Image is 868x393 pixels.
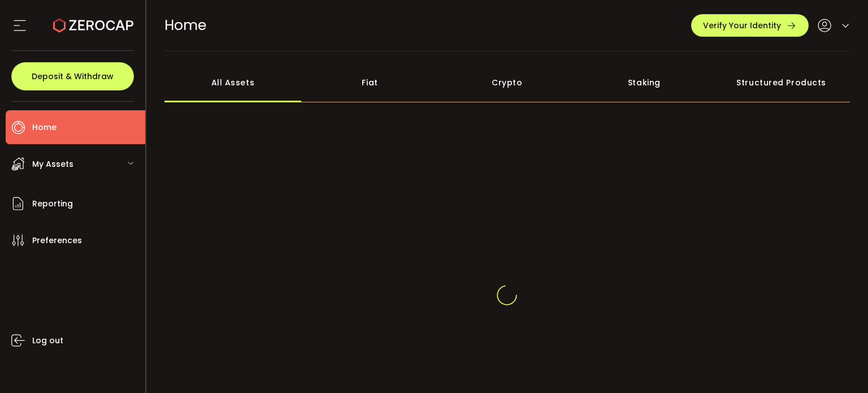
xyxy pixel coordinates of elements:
div: Staking [576,63,713,102]
div: Crypto [439,63,576,102]
span: Home [32,119,57,136]
div: All Assets [164,63,302,102]
span: Deposit & Withdraw [32,72,114,80]
button: Deposit & Withdraw [11,62,134,90]
span: Verify Your Identity [703,21,781,29]
span: Home [164,15,206,35]
span: Reporting [32,196,73,212]
span: Preferences [32,232,82,249]
span: My Assets [32,156,73,172]
div: Fiat [301,63,439,102]
div: Structured Products [713,63,850,102]
span: Log out [32,332,63,349]
button: Verify Your Identity [691,14,809,37]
